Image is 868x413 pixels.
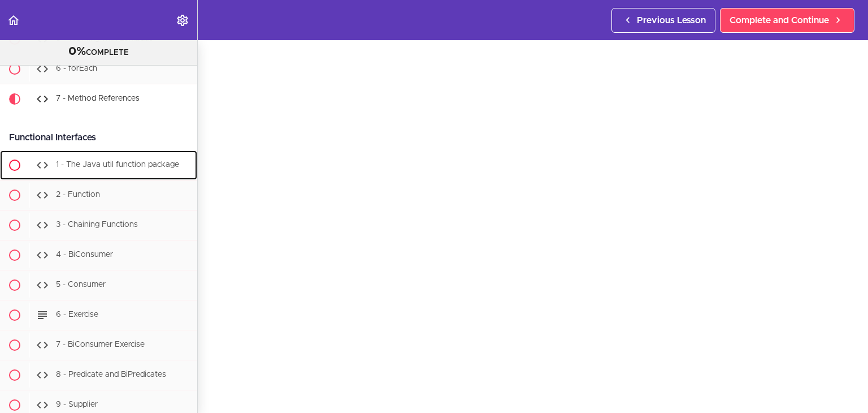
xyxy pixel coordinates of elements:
[720,8,854,33] a: Complete and Continue
[56,401,98,408] span: 9 - Supplier
[637,14,706,27] span: Previous Lesson
[56,64,97,72] span: 6 - forEach
[56,341,145,349] span: 7 - BiConsumer Exercise
[176,14,189,27] svg: Settings Menu
[56,161,179,169] span: 1 - The Java util function package
[7,14,20,27] svg: Back to course curriculum
[56,251,113,259] span: 4 - BiConsumer
[611,8,715,33] a: Previous Lesson
[730,14,829,27] span: Complete and Continue
[68,46,86,57] span: 0%
[56,94,140,102] span: 7 - Method References
[56,191,100,199] span: 2 - Function
[56,311,98,319] span: 6 - Exercise
[56,221,138,229] span: 3 - Chaining Functions
[56,281,106,289] span: 5 - Consumer
[56,371,166,378] span: 8 - Predicate and BiPredicates
[14,45,183,59] div: COMPLETE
